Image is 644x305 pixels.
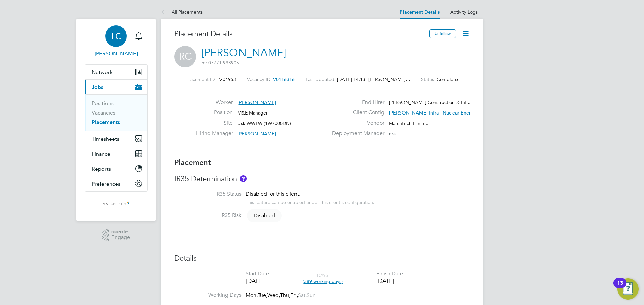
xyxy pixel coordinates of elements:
[202,60,239,66] span: m: 07771 993905
[174,46,196,67] span: RC
[92,181,120,187] span: Preferences
[237,110,268,116] span: M&E Manager
[421,76,434,82] label: Status
[196,99,233,106] label: Worker
[389,131,396,137] span: n/a
[92,166,111,172] span: Reports
[400,9,440,15] a: Placement Details
[273,76,295,82] span: V0116316
[186,76,215,82] label: Placement ID
[246,190,300,197] span: Disabled for this client.
[85,65,147,79] button: Network
[246,277,269,285] div: [DATE]
[85,198,148,209] a: Go to home page
[102,198,130,209] img: matchtech-logo-retina.png
[389,110,478,116] span: [PERSON_NAME] Infra - Nuclear Energ…
[240,175,247,182] button: About IR35
[337,76,368,82] span: [DATE] 14:13 -
[328,109,384,116] label: Client Config
[174,212,241,219] label: IR35 Risk
[174,29,424,39] h3: Placement Details
[237,131,276,137] span: [PERSON_NAME]
[92,100,114,106] a: Positions
[85,50,148,58] span: Louis Crosbie
[196,120,233,127] label: Site
[450,9,478,15] a: Activity Logs
[247,76,270,82] label: Vacancy ID
[258,292,267,299] span: Tue,
[85,131,147,146] button: Timesheets
[174,254,470,263] h3: Details
[328,120,384,127] label: Vendor
[299,272,346,284] div: DAYS
[85,25,148,58] a: LC[PERSON_NAME]
[389,120,429,126] span: Matchtech Limited
[280,292,290,299] span: Thu,
[92,119,120,125] a: Placements
[174,174,470,184] h3: IR35 Determination
[328,99,384,106] label: End Hirer
[328,130,384,137] label: Deployment Manager
[92,109,115,116] a: Vacancies
[306,76,334,82] label: Last Updated
[111,235,130,240] span: Engage
[376,277,403,285] div: [DATE]
[92,69,113,75] span: Network
[376,270,403,277] div: Finish Date
[246,270,269,277] div: Start Date
[307,292,316,299] span: Sun
[298,292,307,299] span: Sat,
[174,158,211,167] b: Placement
[111,32,121,41] span: LC
[85,146,147,161] button: Finance
[617,283,623,292] div: 13
[174,190,241,198] label: IR35 Status
[246,198,374,205] div: This feature can be enabled under this client's configuration.
[76,19,156,221] nav: Main navigation
[196,109,233,116] label: Position
[237,120,291,126] span: Usk WWTW (1W7000DN)
[196,130,233,137] label: Hiring Manager
[389,99,479,105] span: [PERSON_NAME] Construction & Infrast…
[429,29,456,38] button: Unfollow
[92,136,119,142] span: Timesheets
[437,76,458,82] span: Complete
[174,292,241,299] label: Working Days
[85,161,147,176] button: Reports
[217,76,236,82] span: P204953
[102,229,130,242] a: Powered byEngage
[368,76,410,82] span: [PERSON_NAME]…
[246,292,258,299] span: Mon,
[111,229,130,235] span: Powered by
[247,209,282,222] span: Disabled
[85,80,147,94] button: Jobs
[290,292,298,299] span: Fri,
[92,84,103,90] span: Jobs
[303,278,343,284] span: (389 working days)
[202,46,286,59] a: [PERSON_NAME]
[617,278,639,300] button: Open Resource Center, 13 new notifications
[267,292,280,299] span: Wed,
[85,176,147,191] button: Preferences
[85,94,147,131] div: Jobs
[161,9,203,15] a: All Placements
[237,99,276,105] span: [PERSON_NAME]
[92,151,110,157] span: Finance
